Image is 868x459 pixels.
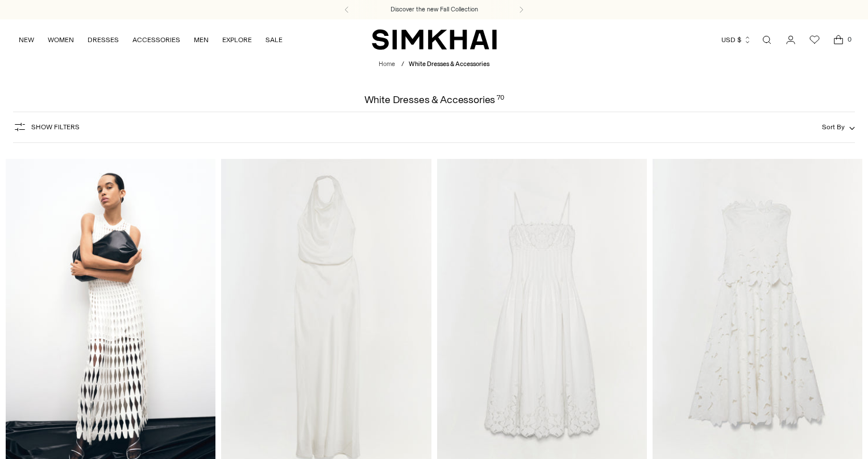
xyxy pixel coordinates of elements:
[379,60,489,69] nav: breadcrumbs
[132,27,180,52] a: ACCESSORIES
[19,27,34,52] a: NEW
[379,60,395,68] a: Home
[391,5,478,14] a: Discover the new Fall Collection
[755,28,778,51] a: Open search modal
[497,95,504,105] div: 70
[401,60,404,69] div: /
[827,28,850,51] a: Open cart modal
[822,121,855,133] button: Sort By
[194,27,209,52] a: MEN
[372,28,497,51] a: SIMKHAI
[88,27,119,52] a: DRESSES
[779,28,802,51] a: Go to the account page
[265,27,283,52] a: SALE
[822,123,845,131] span: Sort By
[31,123,80,131] span: Show Filters
[364,95,504,105] h1: White Dresses & Accessories
[803,28,826,51] a: Wishlist
[721,27,751,52] button: USD $
[48,27,74,52] a: WOMEN
[222,27,252,52] a: EXPLORE
[844,34,854,44] span: 0
[409,60,489,68] span: White Dresses & Accessories
[13,118,80,136] button: Show Filters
